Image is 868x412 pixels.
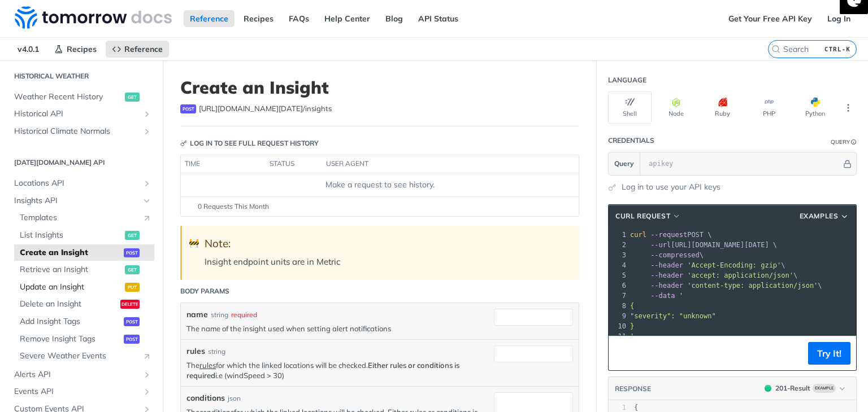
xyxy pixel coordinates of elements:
[614,159,634,169] span: Query
[14,348,154,365] a: Severe Weather EventsLink
[142,196,151,205] button: Hide subpages for Insights API
[14,209,154,226] a: TemplatesLink
[609,301,628,311] div: 8
[687,271,793,279] span: 'accept: application/json'
[20,316,121,327] span: Add Insight Tags
[20,282,122,293] span: Update an Insight
[186,309,208,321] label: name
[609,321,628,331] div: 10
[20,264,122,275] span: Retrieve an Insight
[318,10,376,27] a: Help Center
[125,231,140,240] span: get
[687,261,781,269] span: 'Accept-Encoding: gzip'
[608,75,646,85] div: Language
[831,138,850,146] div: Query
[20,334,121,345] span: Remove Insight Tags
[841,158,853,169] button: Hide
[650,261,683,269] span: --header
[630,322,634,330] span: }
[630,261,785,269] span: \
[20,230,122,241] span: List Insights
[124,44,163,54] span: Reference
[14,195,140,207] span: Insights API
[14,296,154,313] a: Delete an Insightdelete
[237,10,280,27] a: Recipes
[630,231,646,239] span: curl
[771,45,780,54] svg: Search
[615,211,670,221] span: cURL Request
[14,108,140,120] span: Historical API
[181,155,266,173] th: time
[14,331,154,348] a: Remove Insight Tagspost
[851,139,857,145] i: Information
[124,335,140,344] span: post
[630,302,634,310] span: {
[643,152,841,175] input: apikey
[8,157,154,168] h2: [DATE][DOMAIN_NAME] API
[609,240,628,250] div: 2
[186,360,488,380] p: The for which the linked locations will be checked. i.e (windSpeed > 30)
[180,104,196,113] span: post
[106,41,169,58] a: Reference
[322,155,556,173] th: user agent
[630,241,777,249] span: [URL][DOMAIN_NAME][DATE] \
[8,89,154,106] a: Weather Recent Historyget
[180,140,187,147] svg: Key
[650,271,683,279] span: --header
[611,211,685,222] button: cURL Request
[8,106,154,122] a: Historical APIShow subpages for Historical API
[650,231,687,239] span: --request
[701,91,744,124] button: Ruby
[793,91,837,124] button: Python
[142,370,151,379] button: Show subpages for Alerts API
[266,155,322,173] th: status
[14,227,154,244] a: List Insightsget
[8,175,154,192] a: Locations APIShow subpages for Locations API
[186,392,225,404] label: conditions
[609,311,628,321] div: 9
[759,383,850,394] button: 201201-ResultExample
[20,350,137,362] span: Severe Weather Events
[608,91,652,124] button: Shell
[609,260,628,270] div: 4
[14,244,154,261] a: Create an Insightpost
[796,211,853,222] button: Examples
[205,237,568,250] div: Note:
[8,192,154,209] a: Insights APIHide subpages for Insights API
[630,231,712,239] span: POST \
[14,369,140,380] span: Alerts API
[8,123,154,140] a: Historical Climate NormalsShow subpages for Historical Climate Normals
[231,310,257,320] div: required
[205,256,568,269] p: Insight endpoint units are in Metric
[609,250,628,260] div: 3
[821,10,857,27] a: Log In
[14,91,122,103] span: Weather Recent History
[722,10,818,27] a: Get Your Free API Key
[184,10,235,27] a: Reference
[808,342,850,365] button: Try It!
[614,383,652,395] button: RESPONSE
[630,271,797,279] span: \
[14,313,154,330] a: Add Insight Tagspost
[654,91,698,124] button: Node
[14,386,140,397] span: Events API
[20,299,118,310] span: Delete an Insight
[199,103,332,115] span: https://api.tomorrow.io/v4/insights
[208,347,225,357] div: string
[180,138,319,148] div: Log in to see full request history
[840,99,857,116] button: More Languages
[614,345,630,362] button: Copy to clipboard
[609,280,628,291] div: 6
[622,181,721,193] a: Log in to use your API keys
[679,292,683,300] span: '
[412,10,465,27] a: API Status
[822,43,853,55] kbd: CTRL-K
[125,265,140,274] span: get
[124,317,140,326] span: post
[609,230,628,240] div: 1
[609,331,628,341] div: 11
[125,283,140,292] span: put
[189,237,199,250] span: 🚧
[48,41,103,58] a: Recipes
[20,247,121,258] span: Create an Insight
